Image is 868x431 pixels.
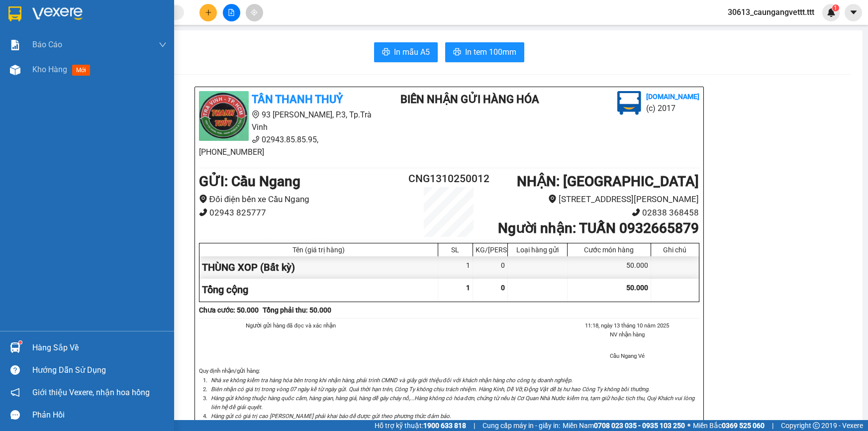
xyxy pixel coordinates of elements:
[720,6,822,18] span: 30613_caungangvettt.ttt
[199,91,249,141] img: logo.jpg
[228,9,235,16] span: file-add
[199,256,438,279] div: THÙNG XOP (Bất kỳ)
[252,93,343,106] b: TÂN THANH THUỶ
[32,340,167,355] div: Hàng sắp về
[646,102,699,114] li: (c) 2017
[445,42,524,62] button: printerIn tem 100mm
[10,342,20,353] img: warehouse-icon
[466,284,470,292] span: 1
[32,408,167,423] div: Phản hồi
[251,9,258,16] span: aim
[211,377,573,384] i: Nhà xe không kiểm tra hàng hóa bên trong khi nhận hàng, phải trình CMND và giấy giới thiệu đối vớ...
[219,321,363,330] li: Người gửi hàng đã đọc và xác nhận
[834,4,837,11] span: 1
[19,341,22,344] sup: 1
[568,256,651,279] div: 50.000
[199,173,300,190] b: GỬI : Cầu Ngang
[654,246,696,254] div: Ghi chú
[438,256,473,279] div: 1
[570,246,648,254] div: Cước món hàng
[490,206,699,219] li: 02838 368458
[10,410,20,420] span: message
[465,46,516,58] span: In tem 100mm
[498,220,699,236] b: Người nhận : TUẤN 0932665879
[211,386,650,393] i: Biên nhận có giá trị trong vòng 07 ngày kể từ ngày gửi. Quá thời hạn trên, Công Ty không chịu trá...
[211,413,451,420] i: Hàng gửi có giá trị cao [PERSON_NAME] phải khai báo để được gửi theo phương thức đảm bảo.
[199,193,407,206] li: Đối điện bến xe Cầu Ngang
[832,4,839,11] sup: 1
[32,363,167,378] div: Hướng dẫn sử dụng
[159,41,167,49] span: down
[476,246,505,254] div: KG/[PERSON_NAME]
[199,206,407,219] li: 02943 825777
[32,65,67,74] span: Kho hàng
[199,195,207,203] span: environment
[199,208,207,216] span: phone
[722,422,765,430] strong: 0369 525 060
[211,395,694,411] i: Hàng gửi không thuộc hàng quốc cấm, hàng gian, hàng giả, hàng dễ gây cháy nổ,...Hàng không có hóa...
[827,8,836,17] img: icon-new-feature
[510,246,565,254] div: Loại hàng gửi
[10,65,20,75] img: warehouse-icon
[813,422,820,429] span: copyright
[199,133,384,158] li: 02943.85.85.95, [PHONE_NUMBER]
[202,284,248,296] span: Tổng cộng
[10,388,20,397] span: notification
[626,284,648,292] span: 50.000
[517,173,699,190] b: NHẬN : [GEOGRAPHIC_DATA]
[474,420,475,431] span: |
[407,171,491,187] h2: CNG1310250012
[490,193,699,206] li: [STREET_ADDRESS][PERSON_NAME]
[32,38,62,51] span: Báo cáo
[849,8,858,17] span: caret-down
[32,386,150,399] span: Giới thiệu Vexere, nhận hoa hồng
[687,424,690,428] span: ⚪️
[482,420,560,431] span: Cung cấp máy in - giấy in:
[423,422,466,430] strong: 1900 633 818
[555,351,699,360] li: Cầu Ngang Vé
[501,284,505,292] span: 0
[400,93,539,106] b: BIÊN NHẬN GỬI HÀNG HÓA
[72,65,90,76] span: mới
[252,135,260,143] span: phone
[10,40,20,50] img: solution-icon
[223,4,240,21] button: file-add
[555,330,699,339] li: NV nhận hàng
[772,420,773,431] span: |
[555,321,699,330] li: 11:18, ngày 13 tháng 10 năm 2025
[382,48,390,57] span: printer
[548,195,557,203] span: environment
[441,246,470,254] div: SL
[617,91,641,115] img: logo.jpg
[199,306,259,314] b: Chưa cước : 50.000
[205,9,212,16] span: plus
[374,42,438,62] button: printerIn mẫu A5
[473,256,508,279] div: 0
[246,4,263,21] button: aim
[10,365,20,375] span: question-circle
[199,4,217,21] button: plus
[453,48,461,57] span: printer
[394,46,430,58] span: In mẫu A5
[845,4,862,21] button: caret-down
[263,306,331,314] b: Tổng phải thu: 50.000
[646,93,699,101] b: [DOMAIN_NAME]
[594,422,685,430] strong: 0708 023 035 - 0935 103 250
[632,208,640,216] span: phone
[375,420,466,431] span: Hỗ trợ kỹ thuật:
[199,108,384,133] li: 93 [PERSON_NAME], P.3, Tp.Trà Vinh
[563,420,685,431] span: Miền Nam
[693,420,765,431] span: Miền Bắc
[8,6,21,21] img: logo-vxr
[202,246,435,254] div: Tên (giá trị hàng)
[252,110,260,118] span: environment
